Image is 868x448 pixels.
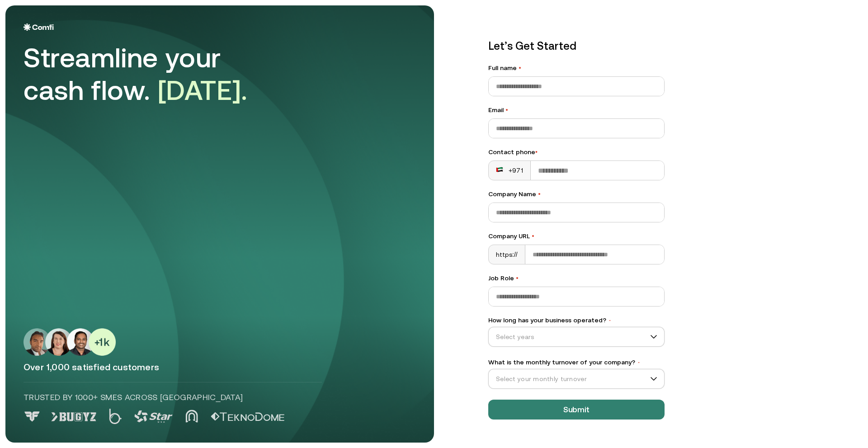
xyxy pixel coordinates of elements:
[24,391,322,403] p: Trusted by 1000+ SMEs across [GEOGRAPHIC_DATA]
[532,232,534,240] span: •
[516,274,519,282] span: •
[158,75,248,106] span: [DATE].
[505,106,508,113] span: •
[488,105,665,115] label: Email
[488,63,665,73] label: Full name
[109,409,122,424] img: Logo 2
[538,190,541,198] span: •
[24,24,54,31] img: Logo
[24,361,416,373] p: Over 1,000 satisfied customers
[488,274,665,283] label: Job Role
[488,189,665,199] label: Company Name
[488,316,665,325] label: How long has your business operated?
[488,358,665,367] label: What is the monthly turnover of your company?
[488,147,665,157] div: Contact phone
[134,410,173,423] img: Logo 3
[496,166,523,175] div: +971
[24,411,41,422] img: Logo 0
[185,410,198,423] img: Logo 4
[488,38,665,54] p: Let’s Get Started
[535,148,538,156] span: •
[637,359,641,366] span: •
[489,245,525,264] div: https://
[488,400,665,420] button: Submit
[211,412,284,421] img: Logo 5
[24,42,277,107] div: Streamline your cash flow.
[51,412,96,421] img: Logo 1
[608,317,612,324] span: •
[519,64,521,71] span: •
[488,231,665,241] label: Company URL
